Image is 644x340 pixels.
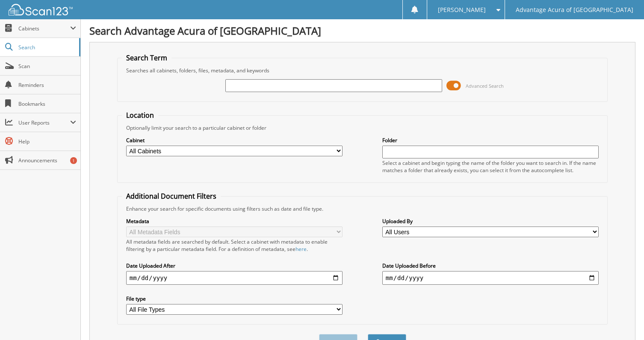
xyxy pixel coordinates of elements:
span: Search [18,44,75,51]
div: Searches all cabinets, folders, files, metadata, and keywords [122,67,603,74]
span: Advanced Search [466,83,504,89]
label: Date Uploaded Before [382,262,599,269]
span: Scan [18,63,76,70]
div: 1 [70,157,77,164]
div: Select a cabinet and begin typing the name of the folder you want to search in. If the name match... [382,159,599,174]
h1: Search Advantage Acura of [GEOGRAPHIC_DATA] [89,24,635,38]
label: Date Uploaded After [126,262,343,269]
img: scan123-logo-white.svg [9,4,73,15]
label: Metadata [126,218,343,225]
span: [PERSON_NAME] [438,7,486,12]
div: All metadata fields are searched by default. Select a cabinet with metadata to enable filtering b... [126,238,343,253]
legend: Location [122,110,158,120]
label: File type [126,295,343,302]
legend: Additional Document Filters [122,191,221,201]
span: Bookmarks [18,100,76,107]
span: User Reports [18,119,70,126]
a: here [295,245,307,253]
div: Enhance your search for specific documents using filters such as date and file type. [122,205,603,212]
input: end [382,271,599,285]
span: Reminders [18,81,76,89]
div: Optionally limit your search to a particular cabinet or folder [122,124,603,131]
span: Announcements [18,157,76,164]
span: Cabinets [18,25,70,32]
legend: Search Term [122,53,171,63]
span: Advantage Acura of [GEOGRAPHIC_DATA] [516,7,633,12]
input: start [126,271,343,285]
label: Cabinet [126,137,343,144]
label: Folder [382,137,599,144]
span: Help [18,138,76,145]
label: Uploaded By [382,218,599,225]
iframe: Chat Widget [601,299,644,340]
